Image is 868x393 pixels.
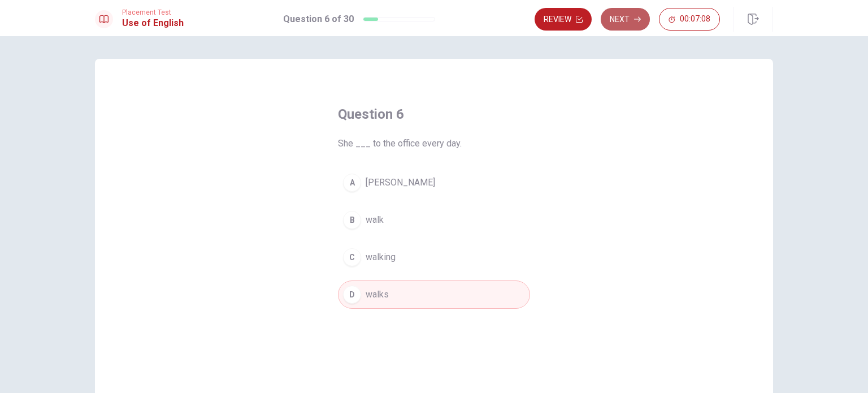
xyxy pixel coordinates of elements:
button: Next [601,8,650,31]
div: C [343,248,361,266]
button: Bwalk [338,206,530,234]
span: Placement Test [122,8,184,16]
h1: Question 6 of 30 [283,12,354,26]
div: A [343,174,361,192]
button: Cwalking [338,243,530,271]
button: 00:07:08 [659,8,720,31]
button: Review [535,8,592,31]
span: walk [366,213,384,227]
span: She ___ to the office every day. [338,137,530,150]
h1: Use of English [122,16,184,30]
button: A[PERSON_NAME] [338,169,530,197]
button: Dwalks [338,280,530,309]
h4: Question 6 [338,105,530,123]
span: walking [366,251,396,264]
span: [PERSON_NAME] [366,176,435,189]
span: walks [366,288,389,301]
div: D [343,286,361,304]
span: 00:07:08 [680,15,710,24]
div: B [343,211,361,229]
